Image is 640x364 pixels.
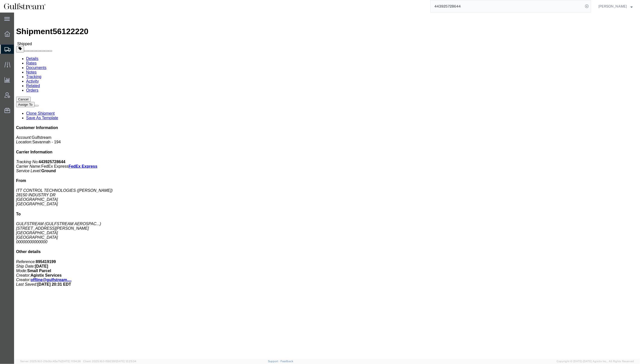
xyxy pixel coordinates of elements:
[4,3,46,10] img: logo
[14,13,640,359] iframe: FS Legacy Container
[598,3,633,9] button: [PERSON_NAME]
[598,4,627,9] span: Carrie Black
[20,360,81,363] span: Server: 2025.16.0-21b0bc45e7b
[83,360,136,363] span: Client: 2025.16.0-1592391
[116,360,136,363] span: [DATE] 12:25:34
[557,359,634,363] span: Copyright © [DATE]-[DATE] Agistix Inc., All Rights Reserved
[280,360,293,363] a: Feedback
[431,0,583,12] input: Search for shipment number, reference number
[268,360,280,363] a: Support
[61,360,81,363] span: [DATE] 11:54:36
